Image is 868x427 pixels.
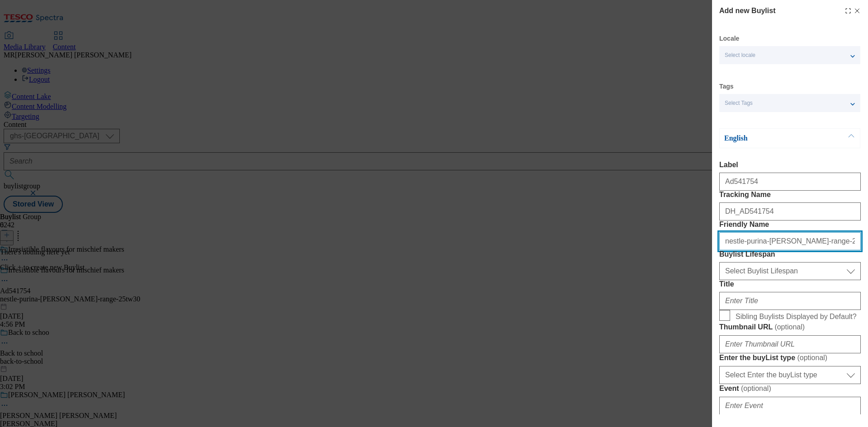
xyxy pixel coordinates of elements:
[719,202,861,221] input: Enter Tracking Name
[719,221,861,229] label: Friendly Name
[741,385,771,392] span: ( optional )
[719,191,861,199] label: Tracking Name
[719,161,861,169] label: Label
[719,232,861,250] input: Enter Friendly Name
[719,323,861,332] label: Thumbnail URL
[725,100,753,107] span: Select Tags
[719,280,861,288] label: Title
[725,52,755,59] span: Select locale
[774,323,805,331] span: ( optional )
[719,353,861,362] label: Enter the buyList type
[724,134,819,143] p: English
[719,46,860,64] button: Select locale
[719,5,775,16] h4: Add new Buylist
[719,36,739,41] label: Locale
[719,94,860,112] button: Select Tags
[719,397,861,415] input: Enter Event
[719,292,861,310] input: Enter Title
[736,313,857,321] span: Sibling Buylists Displayed by Default?
[797,354,827,361] span: ( optional )
[719,250,861,258] label: Buylist Lifespan
[719,84,734,89] label: Tags
[719,173,861,191] input: Enter Label
[719,335,861,353] input: Enter Thumbnail URL
[719,384,861,393] label: Event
